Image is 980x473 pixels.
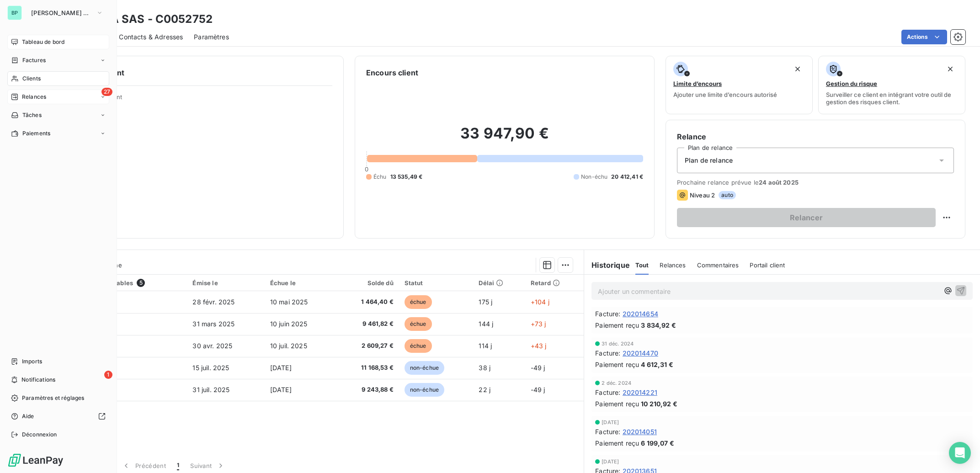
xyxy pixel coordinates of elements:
[602,380,631,386] span: 2 déc. 2024
[55,67,332,78] h6: Informations client
[479,386,490,393] span: 22 j
[719,191,736,199] span: auto
[595,309,620,319] span: Facture :
[22,430,57,439] span: Déconnexion
[479,364,490,372] span: 38 j
[677,131,954,142] h6: Relance
[949,442,971,464] div: Open Intercom Messenger
[826,80,877,87] span: Gestion du risque
[479,279,520,287] div: Délai
[595,438,639,448] span: Paiement reçu
[685,156,733,165] span: Plan de relance
[690,191,715,199] span: Niveau 2
[7,453,64,468] img: Logo LeanPay
[673,91,777,98] span: Ajouter une limite d’encours autorisé
[192,320,234,328] span: 31 mars 2025
[341,341,394,351] span: 2 609,27 €
[390,173,423,181] span: 13 535,49 €
[373,173,387,181] span: Échu
[270,320,308,328] span: 10 juin 2025
[623,309,658,319] span: 202014654
[74,93,332,106] span: Propriétés Client
[31,9,92,16] span: [PERSON_NAME] Champagne
[7,126,109,141] a: Paiements
[366,67,418,78] h6: Encours client
[365,165,368,173] span: 0
[595,427,620,436] span: Facture :
[479,320,493,328] span: 144 j
[405,383,444,397] span: non-échue
[595,320,639,330] span: Paiement reçu
[7,5,22,20] div: BP
[666,56,813,114] button: Limite d’encoursAjouter une limite d’encours autorisé
[677,208,936,227] button: Relancer
[119,32,183,42] span: Contacts & Adresses
[602,302,631,307] span: 3 févr. 2025
[270,364,292,372] span: [DATE]
[584,260,630,271] h6: Historique
[177,461,179,470] span: 1
[479,342,492,350] span: 114 j
[22,394,84,402] span: Paramètres et réglages
[7,35,109,49] a: Tableau de bord
[531,298,549,306] span: +104 j
[76,279,182,287] div: Pièces comptables
[641,438,674,448] span: 6 199,07 €
[341,298,394,307] span: 1 464,40 €
[531,364,545,372] span: -49 j
[341,363,394,372] span: 11 168,53 €
[22,38,64,46] span: Tableau de bord
[405,317,432,331] span: échue
[531,279,578,287] div: Retard
[22,129,50,138] span: Paiements
[194,32,229,42] span: Paramètres
[479,298,492,306] span: 175 j
[7,409,109,424] a: Aide
[405,295,432,309] span: échue
[7,90,109,104] a: 27Relances
[137,279,145,287] span: 5
[22,56,46,64] span: Factures
[104,371,112,379] span: 1
[901,30,947,44] button: Actions
[641,360,673,369] span: 4 612,31 €
[660,261,686,269] span: Relances
[595,348,620,358] span: Facture :
[623,348,658,358] span: 202014470
[531,386,545,393] span: -49 j
[7,391,109,405] a: Paramètres et réglages
[270,342,307,350] span: 10 juil. 2025
[22,357,42,366] span: Imports
[192,364,229,372] span: 15 juil. 2025
[673,80,722,87] span: Limite d’encours
[602,459,619,464] span: [DATE]
[641,399,677,409] span: 10 210,92 €
[7,108,109,122] a: Tâches
[192,342,232,350] span: 30 avr. 2025
[602,341,634,346] span: 31 déc. 2024
[192,298,234,306] span: 28 févr. 2025
[270,279,330,287] div: Échue le
[192,386,229,393] span: 31 juil. 2025
[22,412,34,420] span: Aide
[595,399,639,409] span: Paiement reçu
[22,111,42,119] span: Tâches
[595,360,639,369] span: Paiement reçu
[759,179,799,186] span: 24 août 2025
[611,173,643,181] span: 20 412,41 €
[192,279,259,287] div: Émise le
[405,339,432,353] span: échue
[80,11,213,27] h3: BUESA SAS - C0052752
[341,385,394,394] span: 9 243,88 €
[405,279,468,287] div: Statut
[21,376,55,384] span: Notifications
[623,388,657,397] span: 202014221
[581,173,607,181] span: Non-échu
[623,427,657,436] span: 202014051
[7,53,109,68] a: Factures
[366,124,643,152] h2: 33 947,90 €
[531,342,547,350] span: +43 j
[641,320,676,330] span: 3 834,92 €
[602,420,619,425] span: [DATE]
[101,88,112,96] span: 27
